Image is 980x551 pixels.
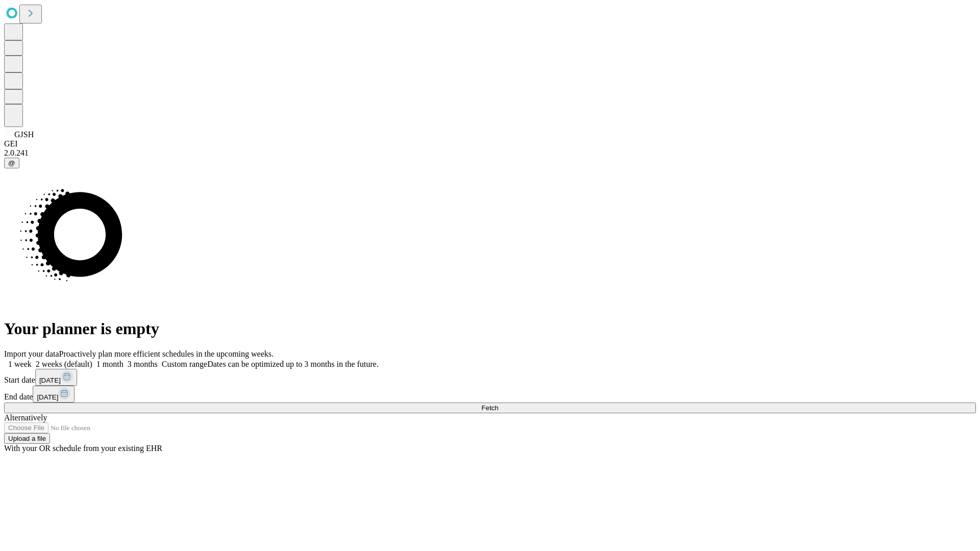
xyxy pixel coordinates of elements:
span: 3 months [128,360,158,368]
span: 2 weeks (default) [36,360,92,368]
span: Alternatively [4,413,47,422]
button: [DATE] [35,369,77,386]
span: Dates can be optimized up to 3 months in the future. [207,360,378,368]
button: Fetch [4,403,976,413]
span: @ [8,159,15,167]
span: [DATE] [37,393,58,401]
span: 1 week [8,360,32,368]
span: 1 month [96,360,124,368]
div: GEI [4,139,976,148]
span: [DATE] [39,377,61,384]
button: [DATE] [33,386,75,403]
span: With your OR schedule from your existing EHR [4,444,162,453]
span: GJSH [14,130,34,139]
span: Proactively plan more efficient schedules in the upcoming weeks. [59,349,274,358]
span: Custom range [162,360,207,368]
div: End date [4,386,976,403]
button: Upload a file [4,433,50,444]
button: @ [4,158,19,168]
div: 2.0.241 [4,148,976,158]
span: Fetch [481,404,498,412]
span: Import your data [4,349,59,358]
div: Start date [4,369,976,386]
h1: Your planner is empty [4,319,976,338]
